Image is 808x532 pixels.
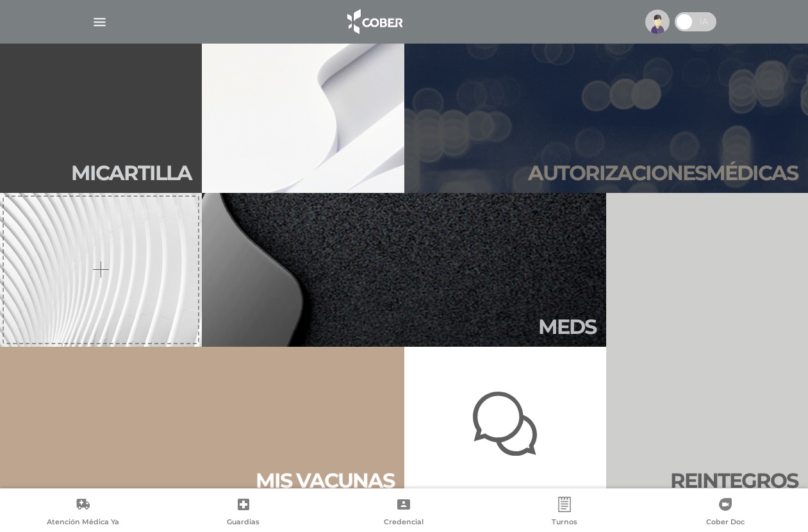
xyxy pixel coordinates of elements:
h2: Autori zaciones médicas [528,161,798,185]
h2: Rein te gros [670,469,798,493]
h2: Meds [538,315,596,339]
span: Atención Médica Ya [47,517,119,529]
a: Atención Médica Ya [3,497,163,529]
h2: Mi car tilla [71,161,192,185]
img: profile-placeholder.svg [645,10,670,34]
a: Cober Doc [645,497,805,529]
a: Meds [202,193,606,347]
span: Guardias [227,517,260,529]
h2: Mis vacu nas [256,469,394,493]
a: Guardias [163,497,324,529]
a: Reintegros [606,193,808,501]
span: Turnos [552,517,577,529]
img: logo_cober_home-white.png [340,6,408,37]
img: Cober_menu-lines-white.svg [92,14,108,30]
a: Credencial [324,497,484,529]
span: Cober Doc [706,517,745,529]
span: Credencial [384,517,424,529]
a: Turnos [484,497,645,529]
